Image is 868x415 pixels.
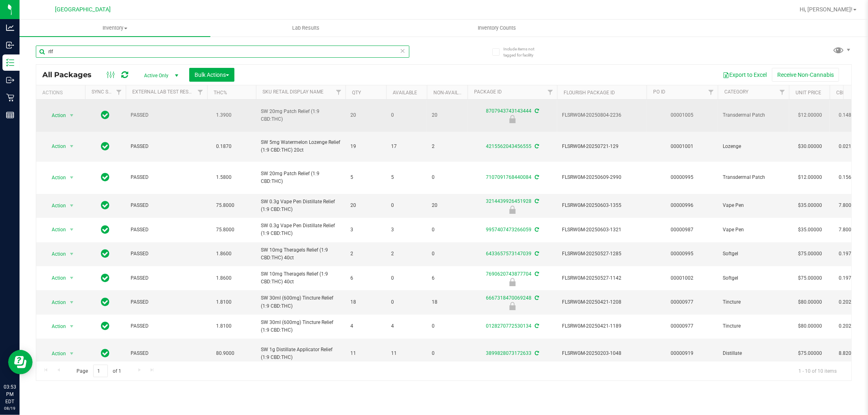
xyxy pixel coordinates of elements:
a: 00001001 [671,143,694,149]
span: 0.1870 [212,141,236,152]
span: select [67,297,77,308]
span: 0 [432,322,463,330]
span: $30.00000 [794,141,826,152]
span: Sync from Compliance System [533,251,539,256]
span: 7.8000 [835,224,858,236]
span: Action [44,321,66,332]
span: Action [44,172,66,183]
span: Vape Pen [723,226,784,234]
span: Sync from Compliance System [533,198,539,204]
a: 00000987 [671,227,694,232]
span: 20 [350,202,381,209]
span: SW 20mg Patch Relief (1:9 CBD:THC) [261,170,341,185]
a: 00000919 [671,350,694,356]
span: Sync from Compliance System [533,323,539,329]
span: 1.8100 [212,320,236,332]
span: select [67,172,77,183]
span: 0.1970 [835,248,858,260]
span: All Packages [42,70,100,79]
span: FLSRWGM-20250609-2990 [562,174,642,181]
a: 6667318470069248 [486,295,531,301]
span: 18 [432,298,463,306]
span: Lozenge [723,143,784,150]
span: $75.00000 [794,348,826,359]
span: $75.00000 [794,248,826,260]
iframe: Resource center [8,350,33,374]
a: Inventory [20,20,210,37]
a: Category [724,89,748,95]
span: 20 [432,202,463,209]
span: 17 [391,143,422,150]
span: In Sync [101,348,110,359]
span: 0 [432,250,463,258]
a: 00000977 [671,323,694,329]
span: PASSED [131,111,202,119]
span: 5 [391,174,422,181]
span: Lab Results [281,24,330,32]
span: 75.8000 [212,200,238,211]
span: Action [44,297,66,308]
span: Hi, [PERSON_NAME]! [800,6,853,13]
span: FLSRWGM-20250603-1321 [562,226,642,234]
span: PASSED [131,298,202,306]
span: SW 30ml (600mg) Tincture Relief (1:9 CBD:THC) [261,294,341,310]
inline-svg: Reports [6,111,14,119]
span: PASSED [131,174,202,181]
span: Clear [400,46,406,56]
span: $80.00000 [794,320,826,332]
div: Actions [42,90,82,96]
span: Tincture [723,322,784,330]
span: select [67,348,77,359]
span: Include items not tagged for facility [503,46,544,58]
span: FLSRWGM-20250527-1285 [562,250,642,258]
span: FLSRWGM-20250603-1355 [562,202,642,209]
span: 1.8600 [212,248,236,260]
a: 6433657573147039 [486,251,531,256]
div: Newly Received [466,206,558,214]
a: 8707943743143444 [486,108,531,114]
a: 00000996 [671,202,694,208]
a: CBD% [836,90,849,96]
a: Filter [776,85,789,99]
span: In Sync [101,296,110,308]
button: Receive Non-Cannabis [772,68,839,82]
span: 0.1560 [835,172,858,183]
div: Newly Received [466,278,558,286]
span: Inventory Counts [467,24,527,32]
span: PASSED [131,250,202,258]
a: Filter [704,85,718,99]
a: 7690620743877704 [486,271,531,277]
span: Softgel [723,274,784,282]
span: Inventory [20,24,210,32]
input: 1 [93,365,108,377]
span: In Sync [101,224,110,235]
button: Bulk Actions [189,68,234,82]
span: Sync from Compliance System [533,271,539,277]
button: Export to Excel [717,68,772,82]
span: select [67,272,77,284]
span: [GEOGRAPHIC_DATA] [55,6,111,13]
span: 0 [432,226,463,234]
span: Action [44,200,66,211]
span: FLSRWGM-20250421-1189 [562,322,642,330]
span: FLSRWGM-20250421-1208 [562,298,642,306]
span: In Sync [101,272,110,284]
span: FLSRWGM-20250721-129 [562,143,642,150]
span: PASSED [131,226,202,234]
span: 80.9000 [212,348,238,359]
span: $35.00000 [794,224,826,236]
span: PASSED [131,274,202,282]
span: 0 [391,111,422,119]
span: 0 [391,202,422,209]
span: 0 [391,298,422,306]
span: select [67,248,77,260]
a: Filter [544,85,557,99]
span: SW 1g Distillate Applicator Relief (1:9 CBD:THC) [261,346,341,361]
span: 0 [432,350,463,357]
p: 03:53 PM EDT [4,383,16,405]
span: Sync from Compliance System [533,174,539,180]
span: Action [44,348,66,359]
span: 0.1480 [835,109,858,121]
span: SW 0.3g Vape Pen Distillate Relief (1:9 CBD:THC) [261,198,341,213]
span: SW 5mg Watermelon Lozenge Relief (1:9 CBD:THC) 20ct [261,139,341,154]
